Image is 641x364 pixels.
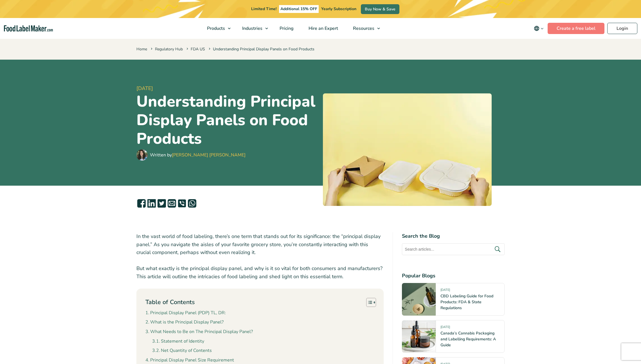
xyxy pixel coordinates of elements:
[440,325,450,331] span: [DATE]
[136,232,384,257] p: In the vast world of food labeling, there’s one term that stands out for its significance: the “p...
[152,347,212,354] a: Net Quantity of Contents
[136,85,318,92] span: [DATE]
[235,18,271,39] a: Industries
[145,309,226,317] a: Principal Display Panel (PDP) TL, DR:
[307,25,339,32] span: Hire an Expert
[346,18,383,39] a: Resources
[440,288,450,294] span: [DATE]
[402,232,505,240] h4: Search the Blog
[145,357,234,364] a: Principal Display Panel Size Requirement
[200,18,233,39] a: Products
[351,25,375,32] span: Resources
[402,243,505,255] input: Search articles...
[402,272,505,280] h4: Popular Blogs
[251,6,276,12] span: Limited Time!
[172,152,246,158] a: [PERSON_NAME] [PERSON_NAME]
[272,18,300,39] a: Pricing
[361,4,399,14] a: Buy Now & Save
[240,25,263,32] span: Industries
[191,46,205,52] a: FDA US
[548,23,604,34] a: Create a free label
[145,328,253,336] a: What Needs to Be on The Principal Display Panel?
[145,298,195,307] p: Table of Contents
[279,5,319,13] span: Additional 15% OFF
[321,6,356,12] span: Yearly Subscription
[440,293,493,311] a: CBD Labeling Guide for Food Products: FDA & State Regulations
[136,149,148,161] img: Maria Abi Hanna - Food Label Maker
[607,23,637,34] a: Login
[440,331,496,348] a: Canada’s Cannabis Packaging and Labelling Requirements: A Guide
[136,92,318,148] h1: Understanding Principal Display Panels on Food Products
[205,25,226,32] span: Products
[145,319,224,326] a: What is the Principal Display Panel?
[152,338,204,345] a: Statement of Identity
[301,18,344,39] a: Hire an Expert
[208,46,314,52] span: Understanding Principal Display Panels on Food Products
[155,46,183,52] a: Regulatory Hub
[150,152,246,158] div: Written by
[136,264,384,281] p: But what exactly is the principal display panel, and why is it so vital for both consumers and ma...
[362,298,375,307] a: Toggle Table of Content
[136,46,147,52] a: Home
[278,25,294,32] span: Pricing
